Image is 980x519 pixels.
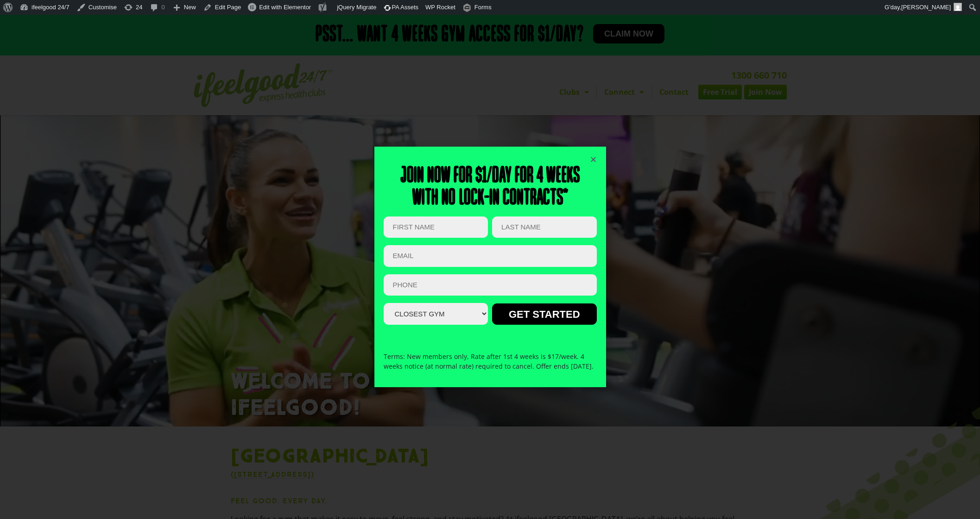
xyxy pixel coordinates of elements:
[384,274,597,296] input: PHONE
[384,245,597,267] input: Email
[590,156,597,163] a: Close
[901,4,951,11] span: [PERSON_NAME]
[259,4,311,11] span: Edit with Elementor
[492,303,596,325] input: GET STARTED
[384,165,597,210] h2: Join now for $1/day for 4 weeks With no lock-in contracts*
[384,216,488,238] input: FIRST NAME
[492,216,596,238] input: LAST NAME
[384,352,597,371] p: Terms: New members only, Rate after 1st 4 weeks is $17/week. 4 weeks notice (at normal rate) requ...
